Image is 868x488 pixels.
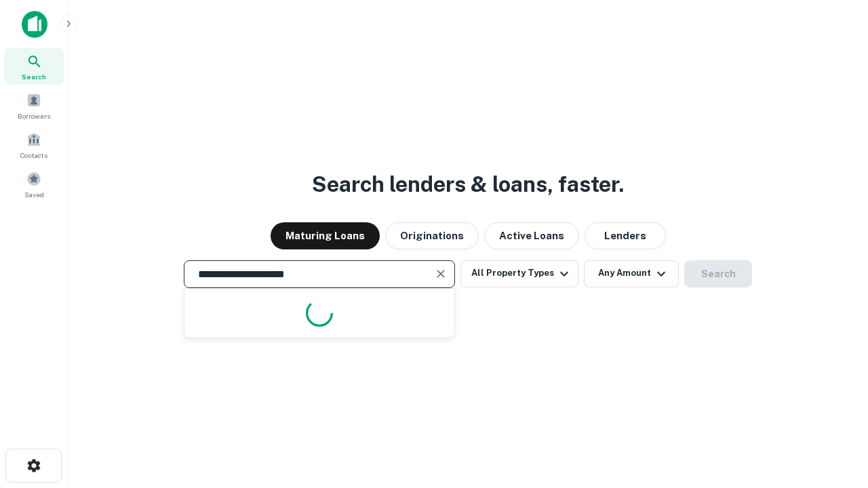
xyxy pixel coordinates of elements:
[4,87,64,124] a: Borrowers
[585,222,666,249] button: Lenders
[431,264,450,283] button: Clear
[24,189,44,200] span: Saved
[484,222,579,249] button: Active Loans
[4,48,64,85] a: Search
[4,166,64,203] a: Saved
[385,222,479,249] button: Originations
[20,150,47,161] span: Contacts
[22,11,47,38] img: capitalize-icon.png
[4,127,64,163] a: Contacts
[460,260,578,287] button: All Property Types
[584,260,679,287] button: Any Amount
[271,222,380,249] button: Maturing Loans
[312,168,624,201] h3: Search lenders & loans, faster.
[800,380,868,445] iframe: Chat Widget
[18,110,50,121] span: Borrowers
[22,71,46,82] span: Search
